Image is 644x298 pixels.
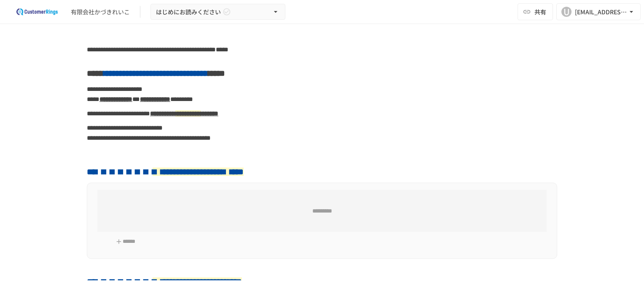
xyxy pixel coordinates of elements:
[561,7,572,17] div: U
[534,7,546,16] span: 共有
[575,7,627,17] div: [EMAIL_ADDRESS][DOMAIN_NAME]
[71,8,130,16] div: 有限会社かづきれいこ
[518,3,553,20] button: 共有
[150,4,285,20] button: はじめにお読みください
[556,3,641,20] button: U[EMAIL_ADDRESS][DOMAIN_NAME]
[156,7,221,17] span: はじめにお読みください
[10,5,64,19] img: 2eEvPB0nRDFhy0583kMjGN2Zv6C2P7ZKCFl8C3CzR0M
